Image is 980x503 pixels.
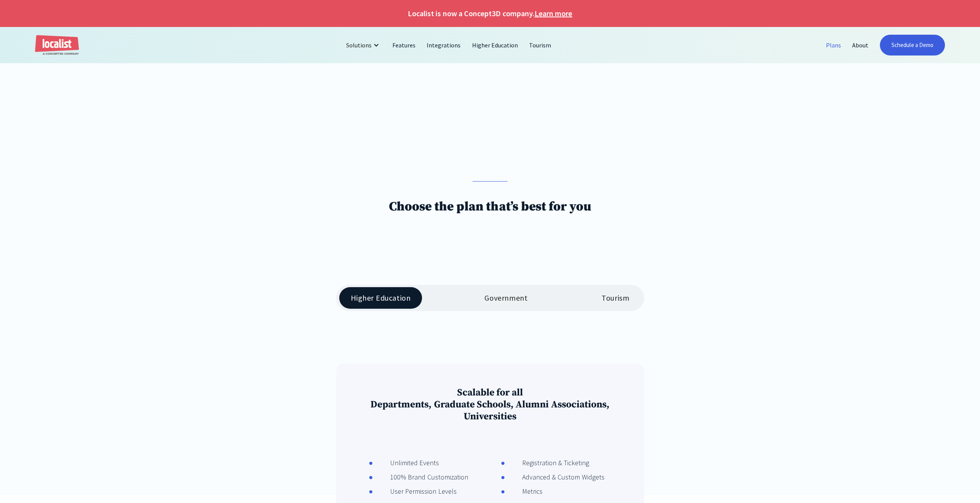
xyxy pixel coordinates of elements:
div: Tourism [601,293,629,303]
h3: Scalable for all Departments, Graduate Schools, Alumni Associations, Universities [353,387,627,422]
a: Learn more [534,8,572,19]
a: Plans [821,36,847,54]
a: Schedule a Demo [880,35,945,56]
div: Advanced & Custom Widgets [505,472,605,482]
a: Higher Education [467,36,524,54]
a: home [35,35,79,56]
div: Solutions [340,36,387,54]
div: Unlimited Events [373,458,439,468]
a: Tourism [524,36,557,54]
a: Integrations [421,36,466,54]
div: 100% Brand Customization [373,472,468,482]
div: Solutions [346,40,372,50]
a: About [847,36,874,54]
div: Higher Education [351,293,411,303]
div: User Permission Levels [373,486,457,496]
h1: Choose the plan that’s best for you [389,199,591,215]
a: Features [387,36,421,54]
div: Registration & Ticketing [505,458,590,468]
div: Government [484,293,528,303]
div: Metrics [505,486,543,496]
